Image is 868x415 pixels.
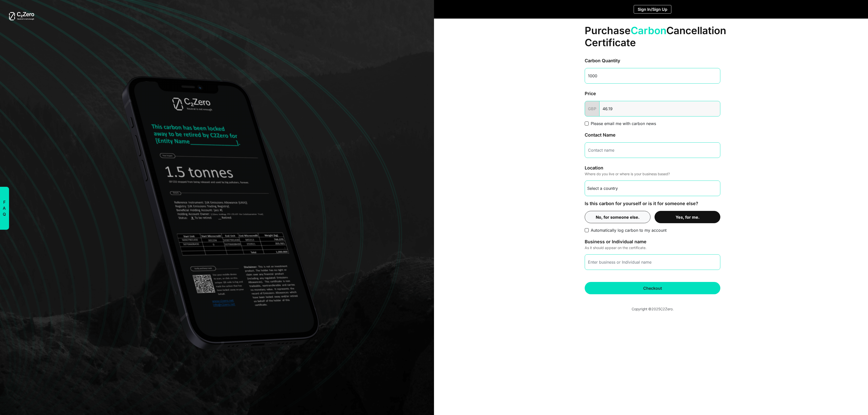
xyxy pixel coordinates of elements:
p: As it should appear on the certificate. [585,245,720,250]
button: Checkout [585,282,720,294]
button: No, for someone else. [585,211,650,223]
img: white-logo [9,12,34,20]
label: Business or Individual name [585,238,646,245]
h1: Purchase Cancellation Certificate [585,25,720,49]
label: Location [585,164,603,171]
p: Where do you live or where is your business based? [585,171,720,176]
span: Carbon [631,24,666,37]
input: Enter quantity in kg [585,68,720,84]
label: Price [585,90,596,97]
label: Please email me with carbon news [591,121,656,127]
button: Yes, for me. [655,211,720,223]
label: Automatically log carbon to my account [591,227,667,233]
label: Carbon Quantity [585,57,620,64]
input: Enter business or Individual name [585,254,720,270]
span: GBP [585,101,600,116]
button: Sign In/Sign Up [634,5,671,14]
label: Contact Name [585,132,616,138]
input: Contact name [585,142,720,158]
label: Is this carbon for yourself or is it for someone else? [585,200,698,207]
p: Copyright © 2025 C2Zero. [585,306,720,317]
